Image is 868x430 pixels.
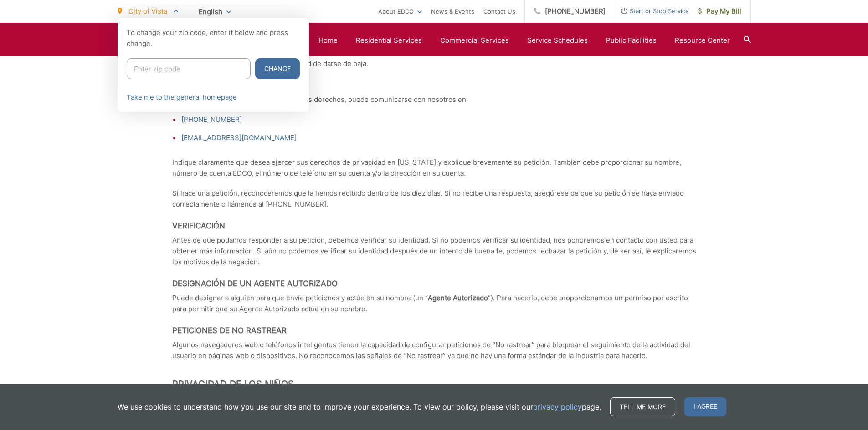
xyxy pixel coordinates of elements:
p: To change your zip code, enter it below and press change. [127,27,300,49]
p: We use cookies to understand how you use our site and to improve your experience. To view our pol... [118,401,601,412]
span: English [192,4,238,20]
input: Enter zip code [127,58,251,79]
a: News & Events [431,6,474,17]
a: Contact Us [483,6,515,17]
a: About EDCO [378,6,422,17]
span: Pay My Bill [698,6,741,17]
a: Take me to the general homepage [127,92,237,103]
span: City of Vista [128,7,167,15]
button: Change [255,58,300,79]
span: I agree [684,397,726,416]
a: Tell me more [610,397,675,416]
a: privacy policy [533,401,582,412]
